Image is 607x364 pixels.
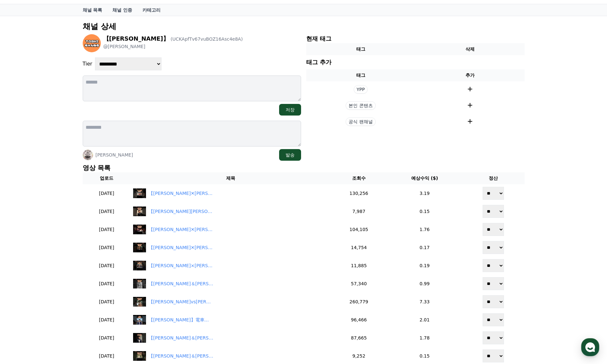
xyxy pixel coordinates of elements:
td: [DATE] [83,329,131,347]
th: 예상수익 ($) [387,172,462,184]
p: @[PERSON_NAME] [103,43,243,50]
a: 【長渕剛✕石倉三郎】石倉が初対面の長渕に放った言葉がヤバい！ 【[PERSON_NAME]✕[PERSON_NAME]】[PERSON_NAME]が初対面の長渕に放った言葉がヤバい！ [133,225,328,234]
img: 【梅宮辰夫＆萩原健一】梅宮辰夫が語る萩原健一の本性！ [133,333,146,343]
th: 조회수 [331,172,387,184]
img: 【赤井英和】電車の風紀が乱れとるなぁ！ [133,315,146,325]
th: 제목 [131,172,331,184]
p: 채널 상세 [83,21,525,32]
td: [DATE] [83,293,131,311]
div: 【梅宮辰夫＆萩原健一】梅宮辰夫が語る萩原健一の本性！ [149,335,213,341]
img: 【高倉健✕板東英二】寡黙なんかじゃない、本当の健さんの素顔！ [133,207,146,216]
p: Tier [83,60,92,68]
a: 【高倉健✕板東英二】寡黙なんかじゃない、本当の健さんの素顔！ 【[PERSON_NAME][PERSON_NAME]】寡黙なんかじゃない、本当の[PERSON_NAME]の素顔！ [133,207,328,216]
span: 홈 [20,214,24,219]
button: 발송 [279,149,301,161]
td: 104,105 [331,220,387,238]
a: 홈 [2,205,43,221]
td: 87,665 [331,329,387,347]
td: [DATE] [83,311,131,329]
a: 채널 목록 [78,4,108,16]
a: 【横山やすし＆林家木久扇】タクシーの運転手のシートを後ろから蹴る 【[PERSON_NAME]＆[PERSON_NAME]】タクシーの運転手のシートを後ろから蹴る [133,351,328,361]
td: 0.19 [387,257,462,275]
td: [DATE] [83,202,131,220]
td: 14,754 [331,238,387,257]
div: 【ブルース・リー✕倉田保昭】ヌンチャク伝説のキッカケを作った倉田保昭 [149,190,213,197]
div: 【長渕剛✕石倉三郎】石倉が初対面の長渕に放った言葉がヤバい！ [149,226,213,233]
a: 【高倉健＆たこ八郎】日本チャンピオンから俳優へ！ 【[PERSON_NAME]＆[PERSON_NAME]】[DEMOGRAPHIC_DATA]チャンピオンから俳優へ！ [133,279,328,288]
div: 【横山やすし＆林家木久扇】タクシーの運転手のシートを後ろから蹴る [149,353,213,359]
td: [DATE] [83,238,131,257]
img: 杉元博幸 [83,150,93,160]
a: 설정 [83,205,124,221]
span: 대화 [59,215,67,220]
td: [DATE] [83,257,131,275]
td: 57,340 [331,275,387,293]
td: 2.01 [387,311,462,329]
img: 【TOSHIちゃんねる】 [83,34,101,52]
img: 【高倉健＆たこ八郎】日本チャンピオンから俳優へ！ [133,279,146,288]
td: [DATE] [83,220,131,238]
td: 0.15 [387,202,462,220]
a: 대화 [43,205,83,221]
div: 【高倉健＆たこ八郎】日本チャンピオンから俳優へ！ [149,280,213,287]
p: 현재 태그 [306,34,525,43]
p: 태그 추가 [306,58,331,67]
img: 【金子信雄✕山守親分】現実にいそうな小狡い嫌な奴！ [133,243,146,252]
img: 【横山やすし＆林家木久扇】タクシーの運転手のシートを後ろから蹴る [133,351,146,361]
th: 추가 [415,69,525,81]
th: 정산 [462,172,525,184]
td: 0.17 [387,238,462,257]
div: 【金子信雄✕山守親分】現実にいそうな小狡い嫌な奴！ [149,244,213,251]
a: 【赤井英和】電車の風紀が乱れとるなぁ！ 【[PERSON_NAME]】電車の風紀が乱れとるなぁ！ [133,315,328,325]
td: 1.78 [387,329,462,347]
th: 업로드 [83,172,131,184]
div: 【ビートたけし×綾小路きみまろ】 [149,262,213,269]
td: 260,779 [331,293,387,311]
img: 【ブルース・リー✕倉田保昭】ヌンチャク伝説のキッカケを作った倉田保昭 [133,188,146,198]
img: 【ビートたけし×綾小路きみまろ】 [133,261,146,270]
div: 【前田日明vs赤井英和】伝説の電車での喧嘩を語った。 [149,298,213,305]
a: 【梅宮辰夫＆萩原健一】梅宮辰夫が語る萩原健一の本性！ 【[PERSON_NAME]＆[PERSON_NAME]】[PERSON_NAME]が語る[PERSON_NAME]本性！ [133,333,328,343]
a: 채널 인증 [107,4,137,16]
img: 【長渕剛✕石倉三郎】石倉が初対面の長渕に放った言葉がヤバい！ [133,225,146,234]
button: 저장 [279,104,301,116]
td: 7,987 [331,202,387,220]
span: 본인 콘텐츠 [346,101,375,110]
p: 영상 목록 [83,163,525,172]
td: 96,466 [331,311,387,329]
a: 카테고리 [137,4,166,16]
a: 【前田日明vs赤井英和】伝説の電車での喧嘩を語った。 【[PERSON_NAME]vs[PERSON_NAME]】伝説の電車での喧嘩を語った。 [133,297,328,307]
a: 【金子信雄✕山守親分】現実にいそうな小狡い嫌な奴！ 【[PERSON_NAME]✕[PERSON_NAME]】現実にいそうな小狡い嫌な奴！ [133,243,328,252]
span: 설정 [100,214,108,219]
a: 【ブルース・リー✕倉田保昭】ヌンチャク伝説のキッカケを作った倉田保昭 【[PERSON_NAME]✕[PERSON_NAME]】ヌンチャク伝説のキッカケを作った[PERSON_NAME] [133,188,328,198]
th: 태그 [306,43,415,55]
span: 공식 팬채널 [346,117,375,126]
span: 【[PERSON_NAME]】 [103,35,169,42]
td: [DATE] [83,275,131,293]
p: [PERSON_NAME] [96,152,133,158]
img: 【前田日明vs赤井英和】伝説の電車での喧嘩を語った。 [133,297,146,307]
th: 태그 [306,69,415,81]
td: 130,256 [331,184,387,202]
td: 0.99 [387,275,462,293]
td: [DATE] [83,184,131,202]
td: 1.76 [387,220,462,238]
span: YPP [354,85,368,94]
a: 【ビートたけし×綾小路きみまろ】 【[PERSON_NAME]×[PERSON_NAME]】 [133,261,328,270]
div: 【高倉健✕板東英二】寡黙なんかじゃない、本当の健さんの素顔！ [149,208,213,215]
td: 3.19 [387,184,462,202]
span: (UCKApfTv67vuBOZ16Asc4e8A) [171,36,243,42]
div: 【赤井英和】電車の風紀が乱れとるなぁ！ [149,317,213,323]
td: 11,885 [331,257,387,275]
th: 삭제 [415,43,525,55]
td: 7.33 [387,293,462,311]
